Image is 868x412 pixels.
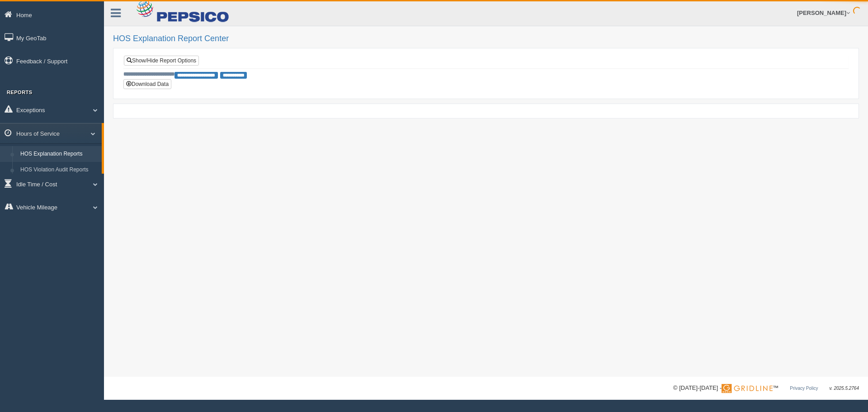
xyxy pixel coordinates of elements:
[673,384,859,393] div: © [DATE]-[DATE] - ™
[830,386,859,391] span: v. 2025.5.2764
[16,162,102,178] a: HOS Violation Audit Reports
[790,386,818,391] a: Privacy Policy
[123,79,171,89] button: Download Data
[113,34,859,43] h2: HOS Explanation Report Center
[722,384,773,393] img: Gridline
[16,146,102,162] a: HOS Explanation Reports
[124,56,199,66] a: Show/Hide Report Options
